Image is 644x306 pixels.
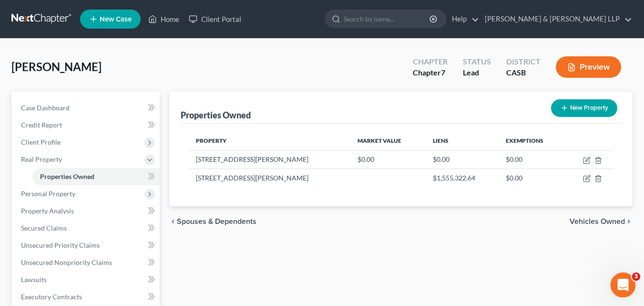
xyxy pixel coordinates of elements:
[13,254,160,271] a: Unsecured Nonpriority Claims
[21,293,82,301] span: Executory Contracts
[21,224,67,232] span: Secured Claims
[463,56,491,67] div: Status
[425,169,498,187] td: $1,555,322.64
[344,10,431,28] input: Search by name...
[21,138,61,146] span: Client Profile
[21,207,74,215] span: Property Analysis
[632,273,641,281] span: 3
[13,99,160,116] a: Case Dashboard
[13,202,160,220] a: Property Analysis
[21,190,75,198] span: Personal Property
[21,258,112,266] span: Unsecured Nonpriority Claims
[570,218,625,225] span: Vehicles Owned
[498,150,565,169] td: $0.00
[441,68,445,77] span: 7
[570,218,633,225] button: Vehicles Owned chevron_right
[169,218,256,225] button: chevron_left Spouses & Dependents
[40,172,94,180] span: Properties Owned
[413,67,448,78] div: Chapter
[11,60,102,74] span: [PERSON_NAME]
[350,150,425,169] td: $0.00
[188,131,350,150] th: Property
[556,56,621,78] button: Preview
[21,275,47,284] span: Lawsuits
[506,56,541,67] div: District
[21,241,100,249] span: Unsecured Priority Claims
[21,104,70,112] span: Case Dashboard
[188,150,350,169] td: [STREET_ADDRESS][PERSON_NAME]
[177,218,256,225] span: Spouses & Dependents
[13,288,160,306] a: Executory Contracts
[413,56,448,67] div: Chapter
[498,169,565,187] td: $0.00
[498,131,565,150] th: Exemptions
[480,11,632,28] a: [PERSON_NAME] & [PERSON_NAME] LLP
[32,168,160,185] a: Properties Owned
[463,67,491,78] div: Lead
[21,121,62,129] span: Credit Report
[551,99,617,117] button: New Property
[447,11,479,28] a: Help
[506,67,541,78] div: CASB
[13,116,160,134] a: Credit Report
[143,11,184,28] a: Home
[169,218,177,225] i: chevron_left
[21,155,62,163] span: Real Property
[181,109,251,121] div: Properties Owned
[425,131,498,150] th: Liens
[100,16,132,23] span: New Case
[611,273,636,298] iframe: Intercom live chat
[184,11,246,28] a: Client Portal
[13,271,160,288] a: Lawsuits
[350,131,425,150] th: Market Value
[13,220,160,237] a: Secured Claims
[188,169,350,187] td: [STREET_ADDRESS][PERSON_NAME]
[425,150,498,169] td: $0.00
[13,237,160,254] a: Unsecured Priority Claims
[625,218,633,225] i: chevron_right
